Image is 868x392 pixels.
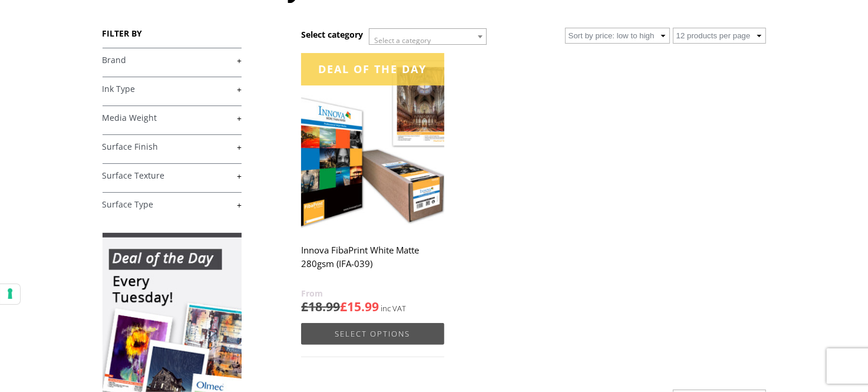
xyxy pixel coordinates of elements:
[103,55,242,66] a: +
[103,106,242,129] h4: Media Weight
[340,298,347,315] span: £
[374,35,431,45] span: Select a category
[301,323,444,345] a: Select options for “Innova FibaPrint White Matte 280gsm (IFA-039)”
[301,298,308,315] span: £
[103,28,242,39] h3: FILTER BY
[103,134,242,158] h4: Surface Finish
[103,199,242,210] a: +
[301,239,444,286] h2: Innova FibaPrint White Matte 280gsm (IFA-039)
[103,77,242,100] h4: Ink Type
[103,170,242,182] a: +
[301,298,340,315] bdi: 18.99
[103,163,242,187] h4: Surface Texture
[301,53,444,315] a: Deal of the day Innova FibaPrint White Matte 280gsm (IFA-039) £18.99£15.99
[301,29,363,40] h3: Select category
[340,298,379,315] bdi: 15.99
[103,113,242,124] a: +
[301,53,444,232] img: Innova FibaPrint White Matte 280gsm (IFA-039)
[301,53,444,85] div: Deal of the day
[103,141,242,153] a: +
[565,28,670,44] select: Shop order
[103,84,242,95] a: +
[103,48,242,71] h4: Brand
[103,192,242,216] h4: Surface Type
